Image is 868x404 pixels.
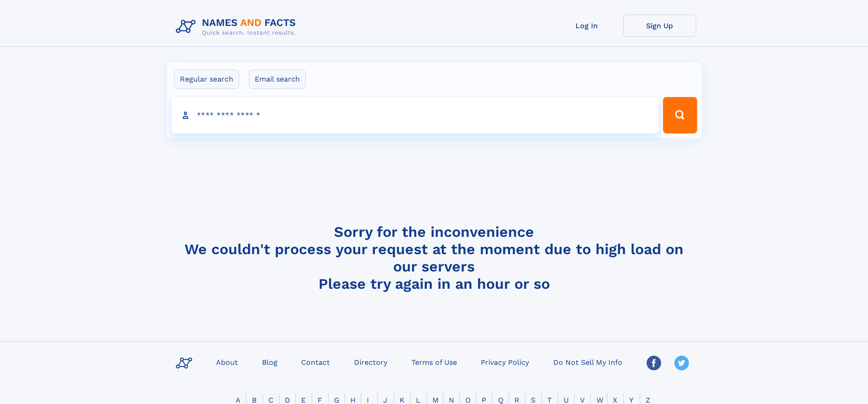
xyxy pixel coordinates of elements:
a: Log In [550,15,623,37]
a: Sign Up [623,15,696,37]
button: Search Button [663,97,697,133]
label: Regular search [174,70,239,89]
img: Logo Names and Facts [172,15,303,39]
a: Contact [298,355,334,368]
a: About [212,355,241,368]
img: Facebook [647,356,661,370]
label: Email search [249,70,306,89]
input: search input [171,97,659,133]
a: Privacy Policy [477,355,533,368]
a: Do Not Sell My Info [550,355,626,368]
img: Twitter [674,356,689,370]
h4: Sorry for the inconvenience We couldn't process your request at the moment due to high load on ou... [172,223,696,292]
a: Directory [350,355,391,368]
a: Blog [258,355,281,368]
a: Terms of Use [408,355,461,368]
